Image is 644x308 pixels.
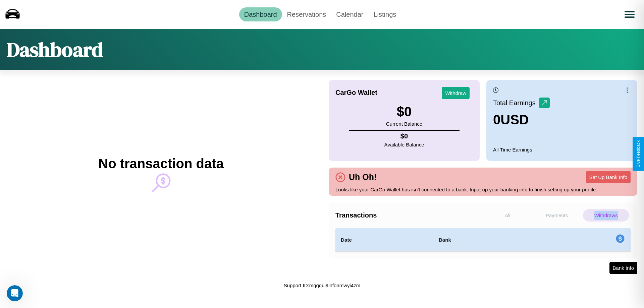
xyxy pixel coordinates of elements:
[586,171,631,183] button: Set Up Bank Info
[7,285,23,301] iframe: Intercom live chat
[239,7,282,21] a: Dashboard
[493,112,550,127] h3: 0 USD
[439,236,532,244] h4: Bank
[98,156,223,171] h2: No transaction data
[7,36,103,63] h1: Dashboard
[335,228,631,252] table: simple table
[386,119,422,128] p: Current Balance
[345,172,380,182] h4: Uh Oh!
[442,87,470,99] button: Withdraw
[384,132,424,140] h4: $ 0
[386,104,422,119] h3: $ 0
[493,97,539,109] p: Total Earnings
[583,209,629,222] p: Withdraws
[341,236,428,244] h4: Date
[335,211,483,219] h4: Transactions
[493,145,631,154] p: All Time Earnings
[282,7,331,21] a: Reservations
[636,140,641,168] div: Give Feedback
[609,262,637,274] button: Bank Info
[335,89,377,97] h4: CarGo Wallet
[368,7,401,21] a: Listings
[284,281,360,290] p: Support ID: mgqquj9infonmwyi4zm
[384,140,424,149] p: Available Balance
[620,5,639,24] button: Open menu
[335,185,631,194] p: Looks like your CarGo Wallet has isn't connected to a bank. Input up your banking info to finish ...
[485,209,531,222] p: All
[534,209,580,222] p: Payments
[331,7,368,21] a: Calendar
